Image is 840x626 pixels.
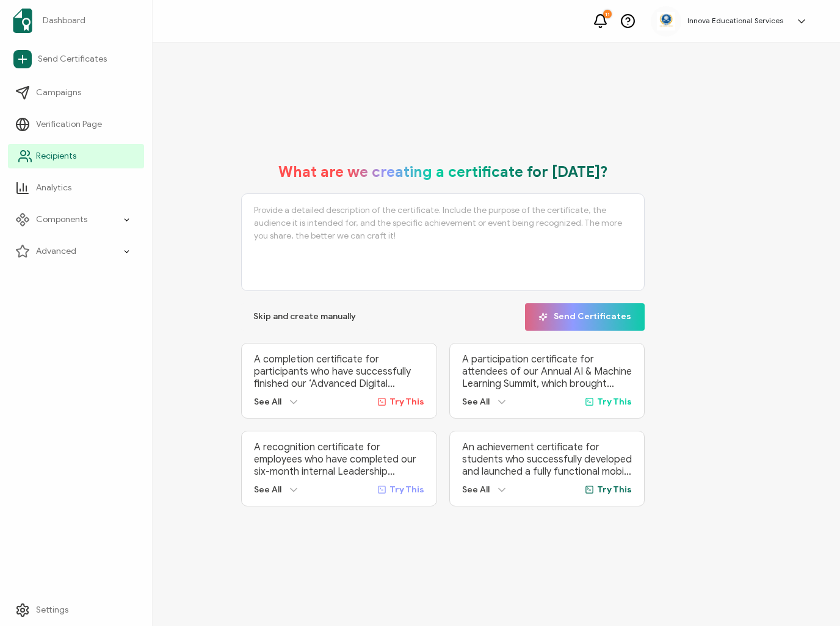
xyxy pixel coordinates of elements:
span: Try This [597,397,632,407]
a: Analytics [8,176,144,200]
span: Analytics [36,182,71,194]
span: Try This [597,484,632,495]
span: Settings [36,604,68,616]
a: Recipients [8,144,144,168]
span: Skip and create manually [253,312,356,321]
a: Campaigns [8,81,144,105]
p: A completion certificate for participants who have successfully finished our ‘Advanced Digital Ma... [254,353,424,390]
span: Components [36,214,87,226]
span: Try This [389,484,424,495]
p: A recognition certificate for employees who have completed our six-month internal Leadership Deve... [254,441,424,478]
img: sertifier-logomark-colored.svg [13,9,32,33]
a: Send Certificates [8,45,144,73]
button: Send Certificates [525,303,645,331]
span: Send Certificates [538,312,631,322]
a: Settings [8,598,144,622]
span: Verification Page [36,118,102,131]
p: An achievement certificate for students who successfully developed and launched a fully functiona... [462,441,632,478]
h1: What are we creating a certificate for [DATE]? [278,163,608,181]
a: Dashboard [8,4,144,38]
span: Send Certificates [38,53,107,65]
p: A participation certificate for attendees of our Annual AI & Machine Learning Summit, which broug... [462,353,632,390]
span: See All [254,484,281,495]
a: Verification Page [8,112,144,137]
img: 88b8cf33-a882-4e30-8c11-284b2a1a7532.jpg [657,12,675,31]
span: Try This [389,397,424,407]
span: Recipients [36,150,76,162]
span: Dashboard [43,15,85,27]
span: See All [462,397,490,407]
h5: Innova Educational Services [687,16,783,25]
span: Advanced [36,245,76,257]
span: Campaigns [36,87,81,99]
button: Skip and create manually [241,303,368,331]
span: See All [254,397,281,407]
span: See All [462,484,490,495]
div: 11 [603,10,612,18]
